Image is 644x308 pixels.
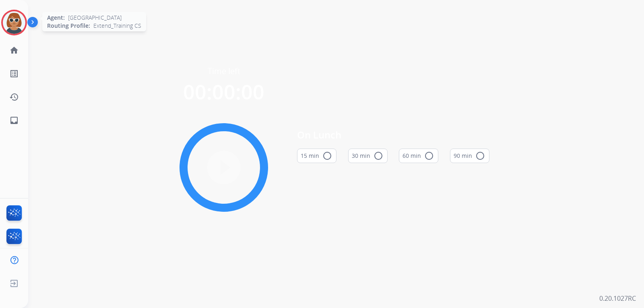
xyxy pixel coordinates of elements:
[9,69,19,79] mat-icon: list_alt
[424,151,434,161] mat-icon: radio_button_unchecked
[47,14,65,22] span: Agent:
[322,151,332,161] mat-icon: radio_button_unchecked
[47,22,90,30] span: Routing Profile:
[297,149,336,163] button: 15 min
[93,22,141,30] span: Extend_Training CS
[68,14,122,22] span: [GEOGRAPHIC_DATA]
[450,149,489,163] button: 90 min
[374,151,383,161] mat-icon: radio_button_unchecked
[348,149,388,163] button: 30 min
[399,149,438,163] button: 60 min
[475,151,485,161] mat-icon: radio_button_unchecked
[9,92,19,102] mat-icon: history
[297,128,489,142] span: On Lunch
[208,66,240,77] span: Time left
[599,294,636,303] p: 0.20.1027RC
[183,78,264,105] span: 00:00:00
[9,45,19,55] mat-icon: home
[9,116,19,125] mat-icon: inbox
[3,11,25,34] img: avatar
